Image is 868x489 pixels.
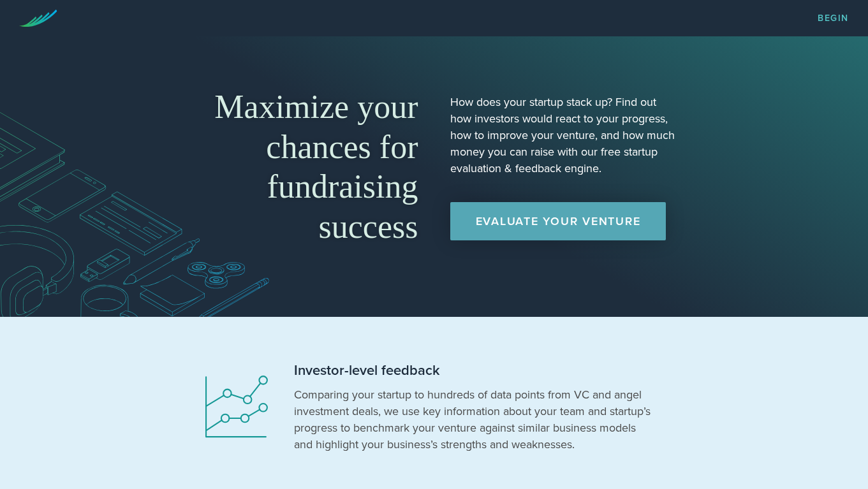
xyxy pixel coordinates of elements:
[450,94,677,177] p: How does your startup stack up? Find out how investors would react to your progress, how to impro...
[450,202,666,240] a: Evaluate Your Venture
[818,14,849,23] a: Begin
[294,386,651,453] p: Comparing your startup to hundreds of data points from VC and angel investment deals, we use key ...
[294,361,651,380] h2: Investor-level feedback
[192,87,418,247] h1: Maximize your chances for fundraising success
